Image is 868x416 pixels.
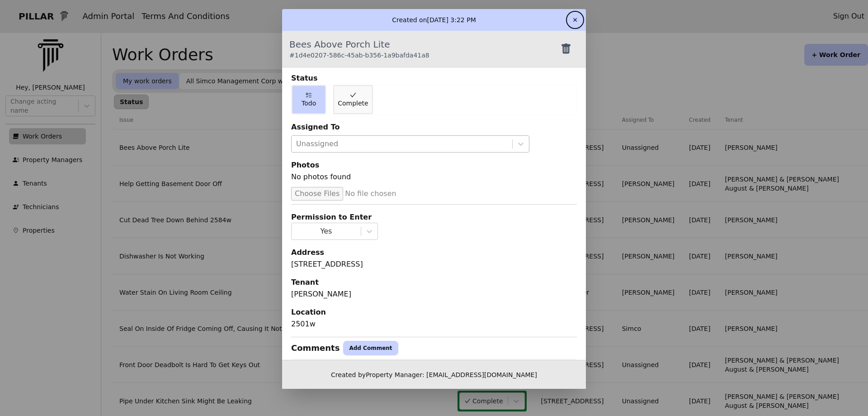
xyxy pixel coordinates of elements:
div: Location [291,307,577,318]
div: Tenant [291,277,577,288]
p: Created on [DATE] 3:22 PM [392,15,476,24]
button: Add Comment [343,341,398,355]
div: 2501w [291,319,577,330]
div: Status [291,73,577,84]
div: # 1d4e0207-586c-45ab-b356-1a9bafda41a8 [289,51,429,60]
div: Assigned To [291,122,577,133]
span: Complete [338,99,368,108]
div: [PERSON_NAME] [291,289,577,300]
div: Address [291,247,577,258]
div: Comments [291,342,340,354]
div: Permission to Enter [291,212,577,223]
div: Created by Property Manager: [EMAIL_ADDRESS][DOMAIN_NAME] [282,360,586,389]
span: Todo [302,99,316,108]
button: ✕ [568,13,582,27]
div: Photos [291,160,577,171]
button: Complete [333,85,373,114]
button: Todo [292,85,326,114]
div: No photos found [291,172,577,186]
div: [STREET_ADDRESS] [291,259,577,270]
div: Bees Above Porch Lite [289,38,429,60]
